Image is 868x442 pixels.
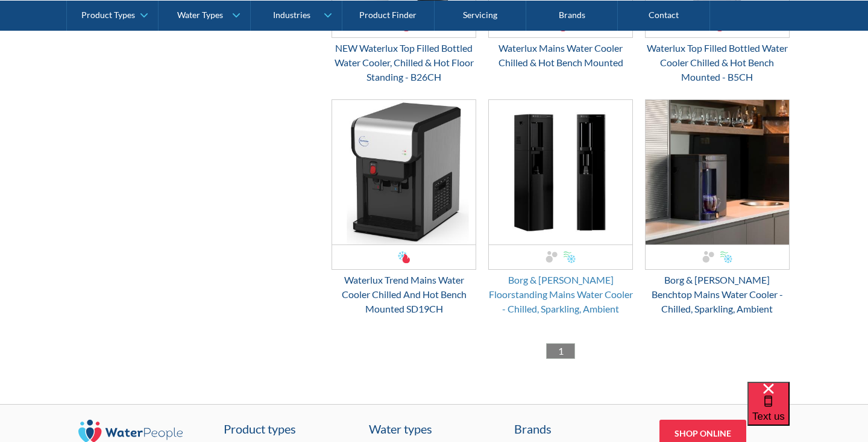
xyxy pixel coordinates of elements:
[489,100,632,244] img: Borg & Overstrom Floorstanding Mains Water Cooler - Chilled, Sparkling, Ambient
[273,10,310,20] div: Industries
[332,273,476,316] div: Waterlux Trend Mains Water Cooler Chilled And Hot Bench Mounted SD19CH
[488,41,633,70] div: Waterlux Mains Water Cooler Chilled & Hot Bench Mounted
[546,343,575,359] a: 1
[332,99,476,316] a: Waterlux Trend Mains Water Cooler Chilled And Hot Bench Mounted SD19CHWaterlux Trend Mains Water ...
[332,41,476,84] div: NEW Waterlux Top Filled Bottled Water Cooler, Chilled & Hot Floor Standing - B26CH
[177,10,223,20] div: Water Types
[332,100,476,244] img: Waterlux Trend Mains Water Cooler Chilled And Hot Bench Mounted SD19CH
[645,99,790,316] a: Borg & Overstrom Benchtop Mains Water Cooler - Chilled, Sparkling, AmbientBorg & [PERSON_NAME] Be...
[747,382,868,442] iframe: podium webchat widget bubble
[645,41,790,84] div: Waterlux Top Filled Bottled Water Cooler Chilled & Hot Bench Mounted - B5CH
[514,420,644,438] div: Brands
[369,420,499,438] a: Water types
[224,420,354,438] a: Product types
[488,99,633,316] a: Borg & Overstrom Floorstanding Mains Water Cooler - Chilled, Sparkling, AmbientBorg & [PERSON_NAM...
[488,273,633,316] div: Borg & [PERSON_NAME] Floorstanding Mains Water Cooler - Chilled, Sparkling, Ambient
[81,10,135,20] div: Product Types
[332,343,790,359] div: List
[646,100,789,244] img: Borg & Overstrom Benchtop Mains Water Cooler - Chilled, Sparkling, Ambient
[645,273,790,316] div: Borg & [PERSON_NAME] Benchtop Mains Water Cooler - Chilled, Sparkling, Ambient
